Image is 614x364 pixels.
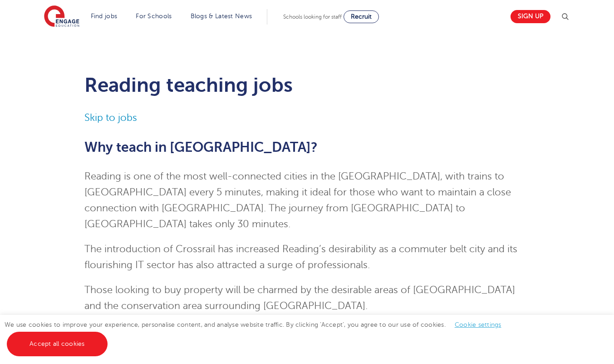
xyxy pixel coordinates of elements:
[84,171,511,229] span: Reading is one of the most well-connected cities in the [GEOGRAPHIC_DATA], with trains to [GEOGRA...
[136,13,172,20] a: For Schools
[84,244,517,270] span: The introduction of Crossrail has increased Reading’s desirability as a commuter belt city and it...
[44,5,79,28] img: Engage Education
[91,13,118,20] a: Find jobs
[84,112,137,123] a: Skip to jobs
[5,321,511,347] span: We use cookies to improve your experience, personalise content, and analyse website traffic. By c...
[191,13,252,20] a: Blogs & Latest News
[511,10,550,23] a: Sign up
[344,10,379,23] a: Recruit
[351,13,372,20] span: Recruit
[283,14,342,20] span: Schools looking for staff
[84,74,530,96] h1: Reading teaching jobs
[455,321,501,328] a: Cookie settings
[84,284,515,311] span: Those looking to buy property will be charmed by the desirable areas of [GEOGRAPHIC_DATA] and the...
[84,140,318,155] span: Why teach in [GEOGRAPHIC_DATA]?
[7,332,108,356] a: Accept all cookies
